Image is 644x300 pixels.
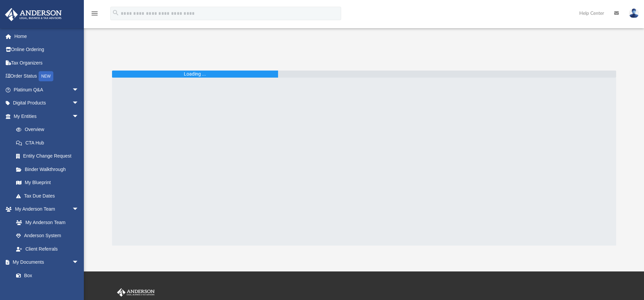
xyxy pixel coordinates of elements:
[629,8,639,18] img: User Pic
[116,288,156,297] img: Anderson Advisors Platinum Portal
[5,56,89,70] a: Tax Organizers
[9,163,89,176] a: Binder Walkthrough
[9,216,82,229] a: My Anderson Team
[9,229,86,243] a: Anderson System
[9,269,82,282] a: Box
[9,136,89,149] a: CTA Hub
[9,189,89,203] a: Tax Due Dates
[5,203,86,216] a: My Anderson Teamarrow_drop_down
[184,71,206,78] div: Loading ...
[72,110,86,123] span: arrow_drop_down
[5,256,86,269] a: My Documentsarrow_drop_down
[5,96,89,110] a: Digital Productsarrow_drop_down
[91,9,99,17] i: menu
[91,13,99,17] a: menu
[72,83,86,97] span: arrow_drop_down
[9,149,89,163] a: Entity Change Request
[72,256,86,269] span: arrow_drop_down
[5,70,89,83] a: Order StatusNEW
[3,8,64,21] img: Anderson Advisors Platinum Portal
[9,176,86,189] a: My Blueprint
[112,9,119,16] i: search
[72,203,86,216] span: arrow_drop_down
[5,43,89,56] a: Online Ordering
[5,30,89,43] a: Home
[9,242,86,256] a: Client Referrals
[72,96,86,110] span: arrow_drop_down
[5,83,89,96] a: Platinum Q&Aarrow_drop_down
[5,110,89,123] a: My Entitiesarrow_drop_down
[39,71,53,81] div: NEW
[9,123,89,136] a: Overview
